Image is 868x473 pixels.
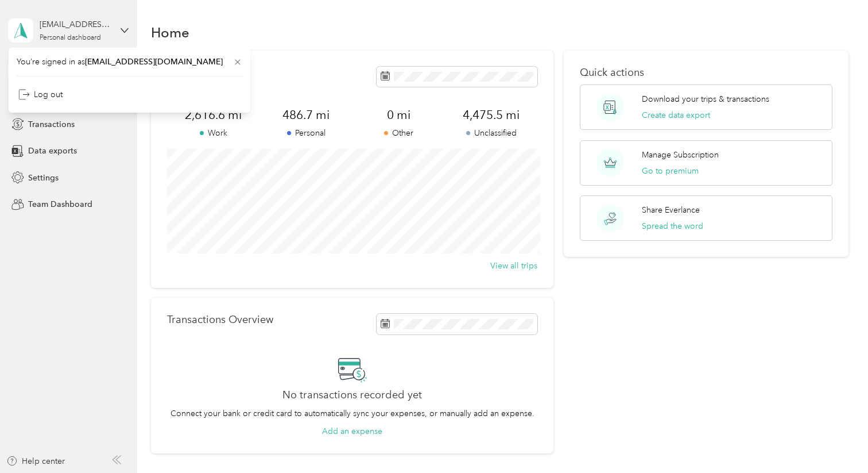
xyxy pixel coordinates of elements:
[28,198,92,210] span: Team Dashboard
[642,149,719,161] p: Manage Subscription
[17,56,242,68] span: You’re signed in as
[28,118,75,130] span: Transactions
[642,109,710,121] button: Create data export
[580,67,832,79] p: Quick actions
[260,127,352,139] p: Personal
[151,26,189,39] h1: Home
[18,89,63,101] div: Log out
[40,34,101,41] div: Personal dashboard
[490,260,537,272] button: View all trips
[642,165,699,177] button: Go to premium
[85,57,223,67] span: [EMAIL_ADDRESS][DOMAIN_NAME]
[804,409,868,473] iframe: Everlance-gr Chat Button Frame
[167,107,259,123] span: 2,616.6 mi
[260,107,352,123] span: 486.7 mi
[282,389,422,401] h2: No transactions recorded yet
[352,127,445,139] p: Other
[445,107,537,123] span: 4,475.5 mi
[167,127,259,139] p: Work
[167,314,273,326] p: Transactions Overview
[28,172,59,184] span: Settings
[445,127,537,139] p: Unclassified
[170,407,534,420] p: Connect your bank or credit card to automatically sync your expenses, or manually add an expense.
[6,455,65,467] button: Help center
[322,425,382,437] button: Add an expense
[40,18,111,30] div: [EMAIL_ADDRESS][DOMAIN_NAME]
[642,93,769,105] p: Download your trips & transactions
[352,107,445,123] span: 0 mi
[642,220,703,232] button: Spread the word
[642,204,700,216] p: Share Everlance
[28,145,77,157] span: Data exports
